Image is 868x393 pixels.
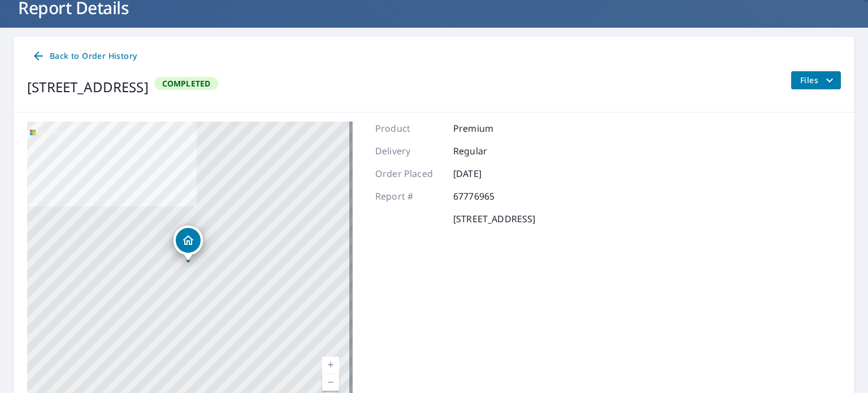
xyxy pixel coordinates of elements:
p: Product [375,122,443,135]
p: 67776965 [453,189,521,203]
span: Completed [155,78,218,89]
div: Dropped pin, building 1, Residential property, 1261 Lamanto Ave E Jacksonville, FL 32211 [173,226,203,261]
span: Files [800,74,836,87]
p: Report # [375,189,443,203]
p: Order Placed [375,167,443,180]
a: Current Level 17, Zoom Out [322,374,339,391]
p: Regular [453,144,521,158]
span: Back to Order History [32,49,137,63]
button: filesDropdownBtn-67776965 [791,71,841,89]
p: [DATE] [453,167,521,180]
a: Back to Order History [27,46,141,67]
p: [STREET_ADDRESS] [453,212,535,226]
p: Delivery [375,144,443,158]
div: [STREET_ADDRESS] [27,77,149,97]
a: Current Level 17, Zoom In [322,357,339,374]
p: Premium [453,122,521,135]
